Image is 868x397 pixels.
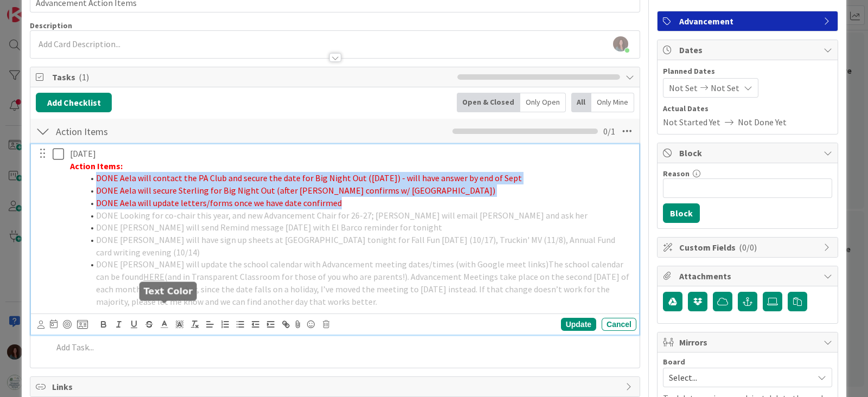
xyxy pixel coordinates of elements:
[663,358,685,366] span: Board
[96,259,548,270] span: DONE [PERSON_NAME] will update the school calendar with Advancement meeting dates/times (with Goo...
[561,318,596,331] div: Update
[96,222,442,233] span: DONE [PERSON_NAME] will send Remind message [DATE] with El Barco reminder for tonight
[669,370,808,385] span: Select...
[520,93,566,112] div: Only Open
[70,148,632,160] p: [DATE]
[144,286,193,296] h5: Text Color
[36,93,112,112] button: Add Checklist
[70,161,123,171] strong: Action Items:
[663,66,832,77] span: Planned Dates
[738,116,787,129] span: Not Done Yet
[679,146,818,159] span: Block
[52,121,296,141] input: Add Checklist...
[591,93,634,112] div: Only Mine
[52,380,620,393] span: Links
[457,93,520,112] div: Open & Closed
[571,93,591,112] div: All
[679,15,818,28] span: Advancement
[30,21,72,30] span: Description
[663,203,700,223] button: Block
[679,336,818,349] span: Mirrors
[613,36,628,52] img: OCY08dXc8IdnIpmaIgmOpY5pXBdHb5bl.jpg
[663,103,832,114] span: Actual Dates
[679,241,818,254] span: Custom Fields
[52,71,452,84] span: Tasks
[96,210,588,221] span: DONE Looking for co-chair this year, and new Advancement Chair for 26-27; [PERSON_NAME] will emai...
[679,270,818,283] span: Attachments
[669,81,698,94] span: Not Set
[739,242,757,253] span: ( 0/0 )
[603,125,615,138] span: 0 / 1
[96,234,617,258] span: DONE [PERSON_NAME] will have sign up sheets at [GEOGRAPHIC_DATA] tonight for Fall Fun [DATE] (10/...
[143,271,164,282] a: HERE
[79,72,89,82] span: ( 1 )
[96,197,342,208] span: DONE Aela will update letters/forms once we have date confirmed
[679,43,818,56] span: Dates
[96,185,495,196] span: DONE Aela will secure Sterling for Big Night Out (after [PERSON_NAME] confirms w/ [GEOGRAPHIC_DATA])
[663,116,720,129] span: Not Started Yet
[602,318,636,331] div: Cancel
[96,172,522,183] span: DONE Aela will contact the PA Club and secure the date for Big Night Out ([DATE]) - will have ans...
[711,81,739,94] span: Not Set
[663,169,690,178] label: Reason
[96,271,631,306] span: (and in Transparent Classroom for those of you who are parents!). Advancement Meetings take place...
